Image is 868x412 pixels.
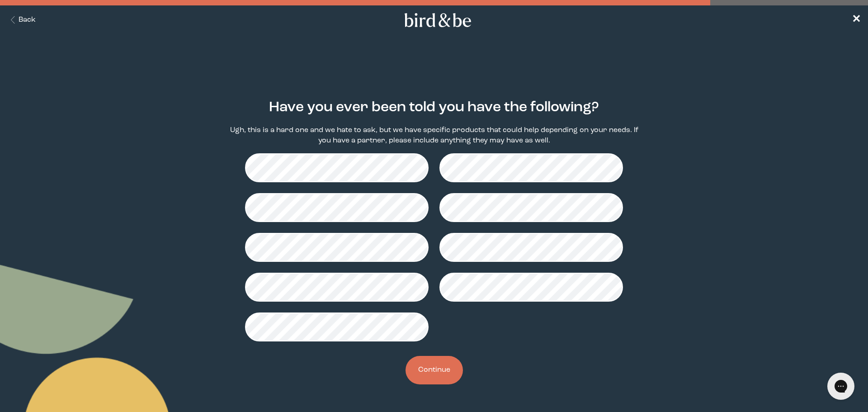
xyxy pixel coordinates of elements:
p: Ugh, this is a hard one and we hate to ask, but we have specific products that could help dependi... [224,125,644,146]
button: Back Button [7,15,36,25]
h2: Have you ever been told you have the following? [269,97,599,118]
a: ✕ [852,12,861,28]
iframe: Gorgias live chat messenger [823,369,859,403]
button: Continue [406,356,463,384]
span: ✕ [852,14,861,25]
